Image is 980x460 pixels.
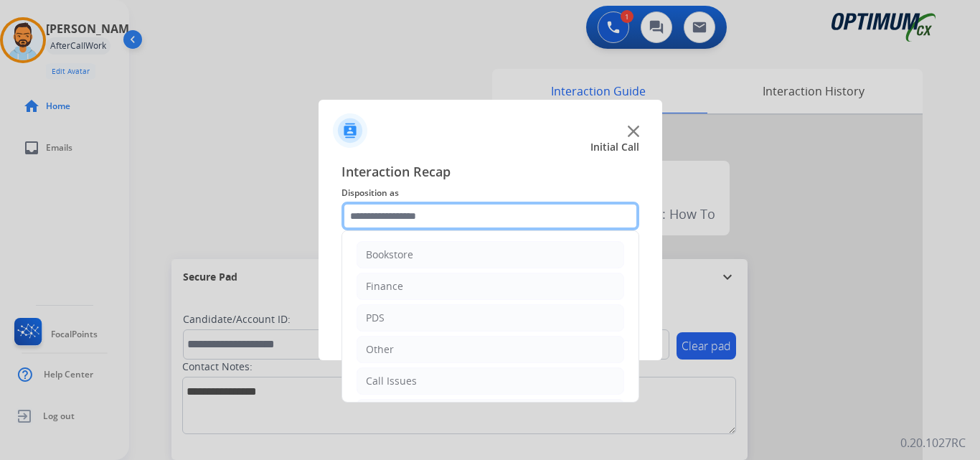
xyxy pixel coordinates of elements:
[366,311,385,325] div: PDS
[366,248,413,262] div: Bookstore
[366,342,394,357] div: Other
[341,184,639,202] span: Disposition as
[333,113,367,148] img: contactIcon
[590,140,639,154] span: Initial Call
[341,161,639,184] span: Interaction Recap
[900,434,966,451] p: 0.20.1027RC
[366,374,417,388] div: Call Issues
[366,279,403,294] div: Finance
